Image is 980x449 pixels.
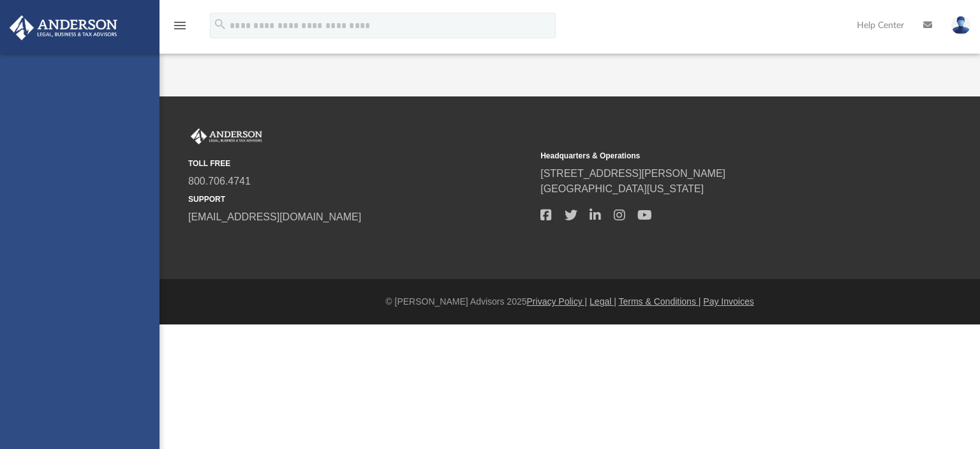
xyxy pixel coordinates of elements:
a: Legal | [590,296,616,307]
a: [STREET_ADDRESS][PERSON_NAME] [540,168,725,179]
small: TOLL FREE [188,158,531,169]
img: User Pic [951,16,970,34]
a: Privacy Policy | [527,296,588,307]
img: Anderson Advisors Platinum Portal [188,128,265,145]
a: [EMAIL_ADDRESS][DOMAIN_NAME] [188,211,361,222]
small: SUPPORT [188,194,531,205]
div: © [PERSON_NAME] Advisors 2025 [160,295,980,308]
i: menu [172,18,188,33]
a: Terms & Conditions | [619,296,701,307]
a: Pay Invoices [703,296,754,307]
a: [GEOGRAPHIC_DATA][US_STATE] [540,183,704,194]
img: Anderson Advisors Platinum Portal [6,15,121,40]
small: Headquarters & Operations [540,150,884,162]
a: 800.706.4741 [188,176,251,186]
a: menu [172,24,188,33]
i: search [213,17,227,31]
